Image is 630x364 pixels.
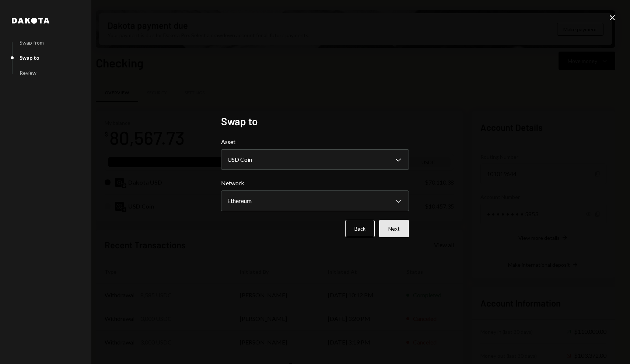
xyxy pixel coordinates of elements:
button: Asset [221,149,409,170]
button: Back [345,220,375,237]
button: Network [221,190,409,211]
div: Review [20,70,36,76]
div: Swap from [20,39,44,46]
label: Asset [221,137,409,146]
div: Swap to [20,55,39,61]
h2: Swap to [221,114,409,129]
label: Network [221,179,409,188]
button: Next [379,220,409,237]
